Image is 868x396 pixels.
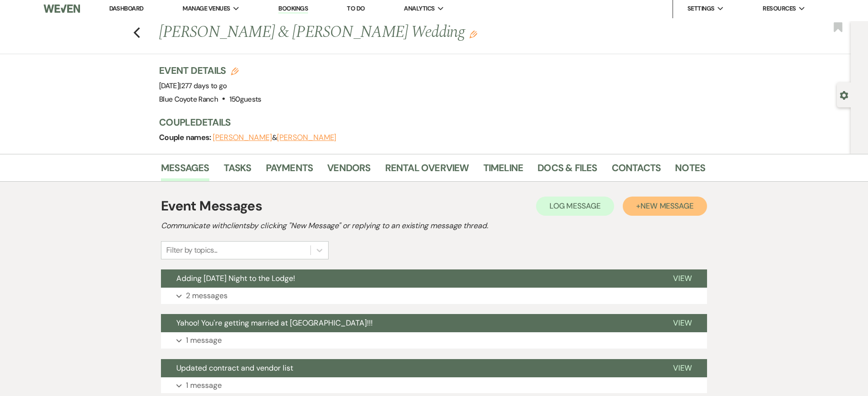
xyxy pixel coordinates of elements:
[763,4,796,13] span: Resources
[623,197,707,216] button: +New Message
[161,269,658,288] button: Adding [DATE] Night to the Lodge!
[640,201,694,211] span: New Message
[213,134,272,141] button: [PERSON_NAME]
[675,160,705,181] a: Notes
[159,21,588,44] h1: [PERSON_NAME] & [PERSON_NAME] Wedding
[176,318,373,328] span: Yahoo! You're getting married at [GEOGRAPHIC_DATA]!!!
[161,160,209,181] a: Messages
[673,273,692,283] span: View
[181,81,227,91] span: 277 days to go
[658,359,707,377] button: View
[224,160,251,181] a: Tasks
[385,160,469,181] a: Rental Overview
[278,4,308,13] a: Bookings
[186,334,222,347] p: 1 message
[179,81,227,91] span: |
[687,4,715,13] span: Settings
[159,116,696,129] h3: Couple Details
[840,90,848,99] button: Open lead details
[161,359,658,377] button: Updated contract and vendor list
[327,160,370,181] a: Vendors
[612,160,661,181] a: Contacts
[658,314,707,332] button: View
[109,4,144,12] a: Dashboard
[161,196,262,216] h1: Event Messages
[469,30,477,38] button: Edit
[161,288,707,304] button: 2 messages
[166,245,217,256] div: Filter by topics...
[183,4,230,13] span: Manage Venues
[549,201,601,211] span: Log Message
[537,160,597,181] a: Docs & Files
[229,94,262,104] span: 150 guests
[159,64,262,77] h3: Event Details
[536,197,614,216] button: Log Message
[266,160,313,181] a: Payments
[347,4,365,12] a: To Do
[161,332,707,349] button: 1 message
[159,81,227,91] span: [DATE]
[186,290,228,302] p: 2 messages
[483,160,524,181] a: Timeline
[161,314,658,332] button: Yahoo! You're getting married at [GEOGRAPHIC_DATA]!!!
[404,4,434,13] span: Analytics
[159,132,213,142] span: Couple names:
[277,134,336,141] button: [PERSON_NAME]
[213,133,336,142] span: &
[161,377,707,394] button: 1 message
[159,94,218,104] span: Blue Coyote Ranch
[673,318,692,328] span: View
[176,363,293,373] span: Updated contract and vendor list
[176,273,295,283] span: Adding [DATE] Night to the Lodge!
[673,363,692,373] span: View
[161,220,707,232] h2: Communicate with clients by clicking "New Message" or replying to an existing message thread.
[186,379,222,392] p: 1 message
[658,269,707,288] button: View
